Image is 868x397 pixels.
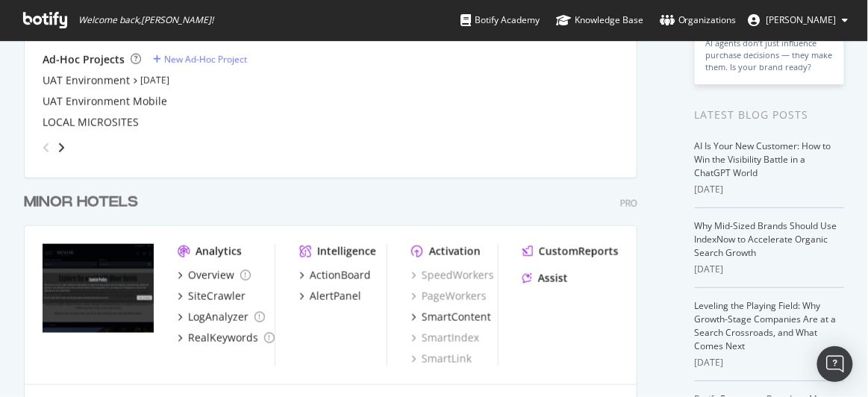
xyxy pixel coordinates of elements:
[695,107,844,123] div: Latest Blog Posts
[695,299,837,352] a: Leveling the Playing Field: Why Growth-Stage Companies Are at a Search Crossroads, and What Comes...
[310,268,371,283] div: ActionBoard
[24,192,138,213] div: MINOR HOTELS
[695,356,844,369] div: [DATE]
[422,310,491,325] div: SmartContent
[43,73,130,88] a: UAT Environment
[43,94,167,109] a: UAT Environment Mobile
[522,244,619,259] a: CustomReports
[188,331,258,346] div: RealKeywords
[317,244,376,259] div: Intelligence
[196,244,242,259] div: Analytics
[411,289,487,304] a: PageWorkers
[429,244,481,259] div: Activation
[178,268,251,283] a: Overview
[706,37,833,73] div: AI agents don’t just influence purchase decisions — they make them. Is your brand ready?
[43,244,154,333] img: https://www.minorhotels.com
[620,197,637,210] div: Pro
[78,14,213,26] span: Welcome back, [PERSON_NAME] !
[37,136,56,160] div: angle-left
[178,310,265,325] a: LogAnalyzer
[411,268,494,283] a: SpeedWorkers
[188,289,246,304] div: SiteCrawler
[153,53,247,66] a: New Ad-Hoc Project
[695,183,844,196] div: [DATE]
[522,271,568,286] a: Assist
[737,8,861,32] button: [PERSON_NAME]
[538,271,568,286] div: Assist
[539,244,619,259] div: CustomReports
[460,13,540,28] div: Botify Academy
[299,289,361,304] a: AlertPanel
[56,140,66,155] div: angle-right
[43,115,139,130] a: LOCAL MICROSITES
[43,52,125,67] div: Ad-Hoc Projects
[411,351,472,366] a: SmartLink
[140,74,169,87] a: [DATE]
[164,53,247,66] div: New Ad-Hoc Project
[299,268,371,283] a: ActionBoard
[766,13,837,26] span: Ruth Franco
[188,268,234,283] div: Overview
[817,346,853,382] div: Open Intercom Messenger
[411,310,491,325] a: SmartContent
[660,13,737,28] div: Organizations
[411,331,479,346] a: SmartIndex
[310,289,361,304] div: AlertPanel
[178,331,275,346] a: RealKeywords
[695,140,831,179] a: AI Is Your New Customer: How to Win the Visibility Battle in a ChatGPT World
[556,13,643,28] div: Knowledge Base
[695,263,844,276] div: [DATE]
[178,289,246,304] a: SiteCrawler
[188,310,249,325] div: LogAnalyzer
[24,192,144,213] a: MINOR HOTELS
[695,219,837,259] a: Why Mid-Sized Brands Should Use IndexNow to Accelerate Organic Search Growth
